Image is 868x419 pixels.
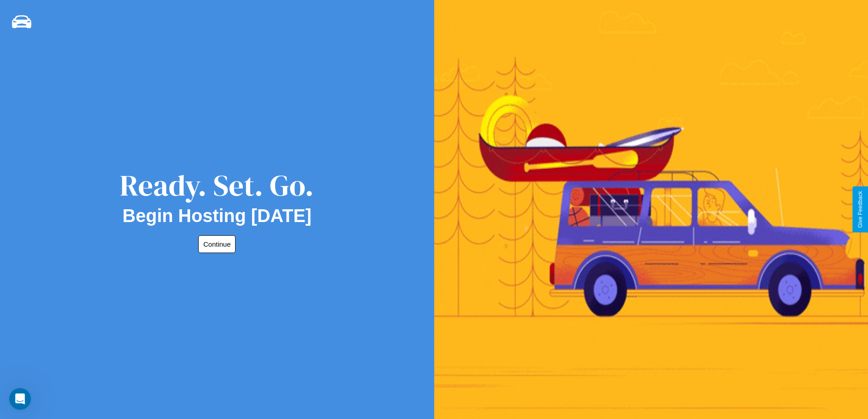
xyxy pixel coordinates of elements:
[123,206,312,226] h2: Begin Hosting [DATE]
[9,388,31,410] iframe: Intercom live chat
[198,235,236,253] button: Continue
[120,165,314,206] div: Ready. Set. Go.
[857,191,863,228] div: Give Feedback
